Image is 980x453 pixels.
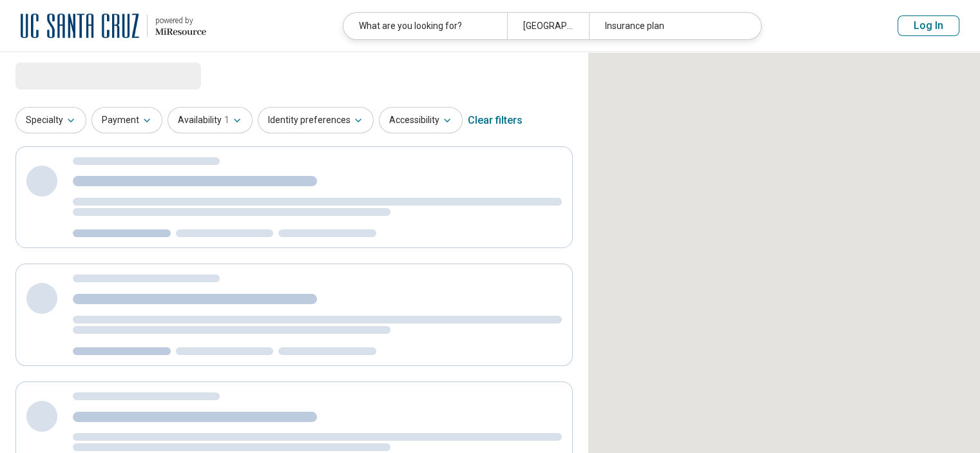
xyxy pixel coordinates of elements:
button: Specialty [15,107,86,133]
button: Log In [898,15,959,36]
div: Clear filters [468,105,523,136]
img: University of California at Santa Cruz [21,10,139,41]
span: 1 [224,113,229,127]
div: [GEOGRAPHIC_DATA], [GEOGRAPHIC_DATA], [GEOGRAPHIC_DATA] [507,13,589,39]
span: Loading... [15,63,124,88]
a: University of California at Santa Cruzpowered by [21,10,206,41]
button: Identity preferences [258,107,374,133]
button: Payment [91,107,162,133]
div: What are you looking for? [343,13,507,39]
button: Availability1 [168,107,253,133]
div: Insurance plan [589,13,753,39]
button: Accessibility [379,107,463,133]
div: powered by [155,15,206,26]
